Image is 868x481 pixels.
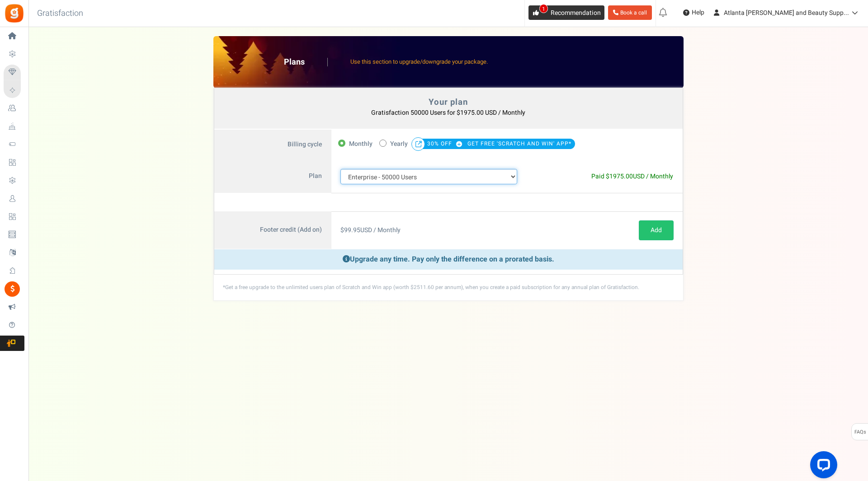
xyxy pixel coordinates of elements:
[284,58,328,67] h2: Plans
[427,137,466,150] span: 30% OFF
[214,249,683,270] p: Upgrade any time. Pay only the difference on a prorated basis.
[390,138,408,150] span: Yearly
[214,211,331,249] label: Footer credit (Add on)
[467,137,571,150] span: GET FREE 'SCRATCH AND WIN' APP*
[608,5,652,20] a: Book a call
[639,220,674,240] a: Add
[528,5,604,20] a: 1 Recommendation
[350,57,488,66] span: Use this section to upgrade/downgrade your package.
[689,8,704,17] span: Help
[609,172,633,181] span: 1975.00
[214,130,331,160] label: Billing cycle
[344,225,360,235] span: 99.95
[724,8,849,18] span: Atlanta [PERSON_NAME] and Beauty Supp...
[4,3,24,23] img: Gratisfaction
[591,172,673,181] span: Paid $ USD / Monthly
[539,4,548,13] span: 1
[27,5,93,23] h3: Gratisfaction
[371,108,525,117] b: Gratisfaction 50000 Users for $1975.00 USD / Monthly
[214,275,683,300] div: *Get a free upgrade to the unlimited users plan of Scratch and Win app (worth $2511.60 per annum)...
[427,140,571,148] a: 30% OFF GET FREE 'SCRATCH AND WIN' APP*
[854,424,866,441] span: FAQs
[551,8,601,18] span: Recommendation
[679,5,708,20] a: Help
[340,225,401,235] span: $ USD / Monthly
[214,160,331,193] label: Plan
[349,138,373,150] span: Monthly
[224,98,673,107] h4: Your plan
